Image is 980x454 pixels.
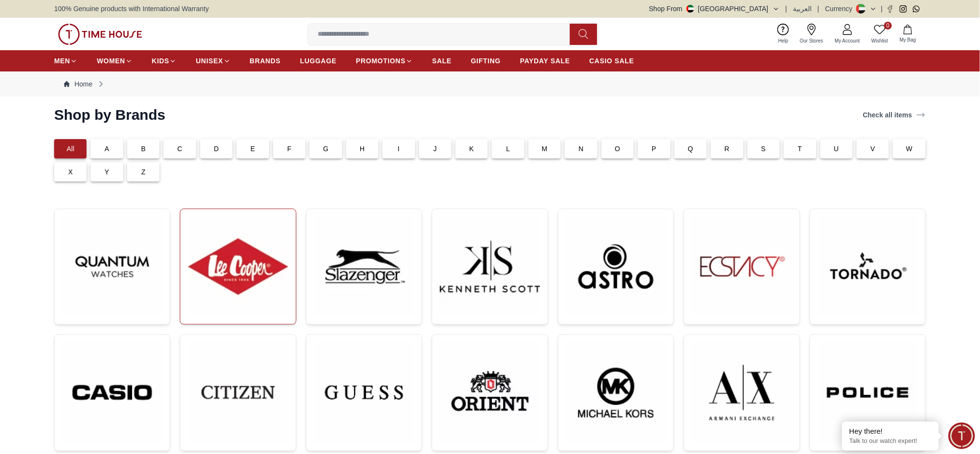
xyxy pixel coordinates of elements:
p: Y [104,167,109,177]
img: ... [188,217,288,316]
p: W [906,144,912,154]
p: All [67,144,74,154]
p: V [871,144,876,154]
span: GIFTING [471,56,501,66]
span: MEN [54,56,70,66]
img: ... [692,342,791,443]
span: Help [775,37,792,44]
img: ... [188,342,288,442]
p: C [177,144,182,154]
span: My Account [831,37,864,44]
p: H [360,144,365,154]
p: X [68,167,73,177]
p: Z [141,167,146,177]
span: 0 [884,22,892,29]
img: ... [566,342,666,443]
button: Shop From[GEOGRAPHIC_DATA] [649,4,780,14]
button: My Bag [894,23,922,45]
p: T [798,144,802,154]
img: ... [818,217,918,316]
span: LUGGAGE [300,56,337,66]
a: CASIO SALE [589,52,634,70]
p: O [615,144,620,154]
span: Wishlist [868,37,892,44]
p: D [214,144,219,154]
button: العربية [793,4,812,14]
a: BRANDS [250,52,281,70]
a: Whatsapp [913,5,920,13]
p: Q [688,144,693,154]
div: Hey there! [849,426,932,436]
img: ... [58,24,142,45]
a: MEN [54,52,77,70]
span: Our Stores [796,37,827,44]
a: Home [64,79,92,89]
span: WOMEN [97,56,125,66]
p: P [652,144,657,154]
a: Help [773,22,794,46]
p: Talk to our watch expert! [849,437,932,445]
img: ... [566,217,666,316]
span: My Bag [896,36,920,43]
p: B [141,144,146,154]
img: ... [314,342,414,443]
div: Chat Widget [949,423,975,449]
span: PAYDAY SALE [520,56,570,66]
img: ... [440,342,540,443]
a: Our Stores [794,22,829,46]
a: WOMEN [97,52,132,70]
span: 100% Genuine products with International Warranty [54,4,209,14]
p: E [250,144,255,154]
a: Check all items [861,108,928,122]
a: Instagram [900,5,907,13]
h2: Shop by Brands [54,106,165,124]
span: | [786,4,788,14]
p: S [761,144,766,154]
p: M [542,144,548,154]
a: KIDS [152,52,176,70]
img: ... [818,342,918,443]
a: PROMOTIONS [356,52,413,70]
p: K [469,144,474,154]
span: KIDS [152,56,169,66]
p: J [434,144,437,154]
p: A [104,144,109,154]
img: ... [692,217,791,316]
img: ... [440,217,540,316]
a: GIFTING [471,52,501,70]
span: SALE [432,56,452,66]
img: ... [314,217,414,316]
p: L [506,144,510,154]
img: ... [62,342,162,443]
p: F [287,144,292,154]
p: U [834,144,839,154]
a: 0Wishlist [866,22,894,46]
img: ... [62,217,162,316]
a: LUGGAGE [300,52,337,70]
span: UNISEX [196,56,223,66]
a: UNISEX [196,52,230,70]
nav: Breadcrumb [54,71,926,97]
p: R [725,144,730,154]
span: | [881,4,883,14]
img: United Arab Emirates [687,5,694,13]
a: PAYDAY SALE [520,52,570,70]
span: PROMOTIONS [356,56,406,66]
span: BRANDS [250,56,281,66]
div: Currency [825,4,857,14]
a: Facebook [887,5,894,13]
a: SALE [432,52,452,70]
p: G [323,144,328,154]
p: I [398,144,400,154]
span: CASIO SALE [589,56,634,66]
p: N [579,144,584,154]
span: | [818,4,819,14]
